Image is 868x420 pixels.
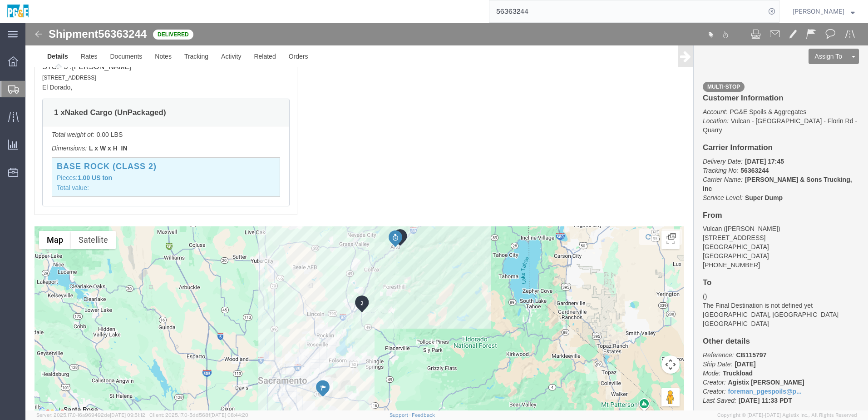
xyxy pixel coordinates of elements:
[110,412,145,418] span: [DATE] 09:51:12
[25,23,868,410] iframe: FS Legacy Container
[149,412,248,418] span: Client: 2025.17.0-5dd568f
[390,412,412,418] a: Support
[792,6,855,17] button: [PERSON_NAME]
[36,412,145,418] span: Server: 2025.17.0-16a969492de
[717,411,857,419] span: Copyright © [DATE]-[DATE] Agistix Inc., All Rights Reserved
[6,5,30,18] img: logo
[489,0,765,22] input: Search for shipment number, reference number
[412,412,435,418] a: Feedback
[210,412,248,418] span: [DATE] 08:44:20
[793,6,844,16] span: Evelyn Angel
